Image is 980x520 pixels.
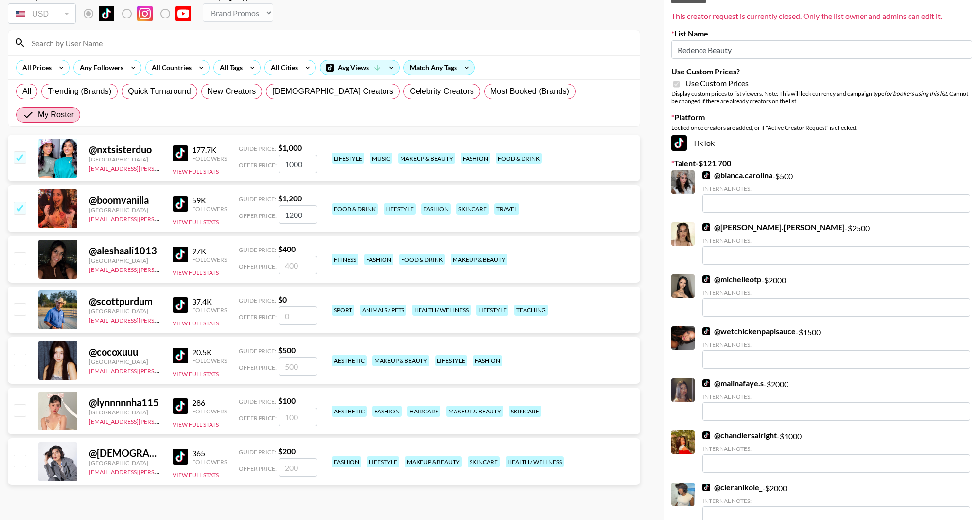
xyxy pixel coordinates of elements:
[173,348,188,363] img: TikTok
[279,408,317,426] input: 100
[214,60,245,75] div: All Tags
[404,60,474,75] div: Match Any Tags
[332,305,354,316] div: sport
[279,256,317,274] input: 400
[192,357,227,364] div: Followers
[239,196,276,203] span: Guide Price:
[702,327,710,335] img: TikTok
[279,306,317,325] input: 0
[99,6,114,21] img: TikTok
[89,346,161,358] div: @ cocoxuuu
[74,60,125,75] div: Any Followers
[421,203,451,215] div: fashion
[372,406,402,417] div: fashion
[702,222,970,265] div: - $ 2500
[702,378,970,421] div: - $ 2000
[702,430,970,473] div: - $ 1000
[173,168,219,175] button: View Full Stats
[671,159,972,168] label: Talent - $ 121,700
[702,289,970,296] div: Internal Notes:
[192,205,227,213] div: Followers
[332,456,361,467] div: fashion
[279,357,317,376] input: 500
[702,170,772,180] a: @bianca.carolina
[702,274,970,317] div: - $ 2000
[278,143,302,152] strong: $ 1,000
[435,355,467,366] div: lifestyle
[89,315,233,324] a: [EMAIL_ADDRESS][PERSON_NAME][DOMAIN_NAME]
[137,6,153,21] img: Instagram
[671,11,972,21] div: This creator request is currently closed. Only the list owner and admins can edit it.
[671,135,972,151] div: TikTok
[702,484,710,491] img: TikTok
[89,459,161,466] div: [GEOGRAPHIC_DATA]
[239,297,276,304] span: Guide Price:
[89,466,233,476] a: [EMAIL_ADDRESS][PERSON_NAME][DOMAIN_NAME]
[514,305,548,316] div: teaching
[239,414,277,422] span: Offer Price:
[48,86,111,97] span: Trending (Brands)
[89,447,161,459] div: @ [DEMOGRAPHIC_DATA]
[239,465,277,472] span: Offer Price:
[89,214,233,223] a: [EMAIL_ADDRESS][PERSON_NAME][DOMAIN_NAME]
[702,326,970,369] div: - $ 1500
[410,86,474,97] span: Celebrity Creators
[239,212,277,219] span: Offer Price:
[173,471,219,479] button: View Full Stats
[8,1,76,26] div: Currency is locked to USD
[702,378,764,388] a: @malinafaye.s
[192,448,227,458] div: 365
[192,297,227,306] div: 37.4K
[26,35,634,51] input: Search by User Name
[192,306,227,314] div: Followers
[192,256,227,263] div: Followers
[702,326,796,336] a: @wetchickenpapisauce
[496,153,542,164] div: food & drink
[702,171,710,179] img: TikTok
[89,194,161,206] div: @ boomvanilla
[272,86,393,97] span: [DEMOGRAPHIC_DATA] Creators
[370,153,392,164] div: music
[89,245,161,257] div: @ aleshaali1013
[702,341,970,348] div: Internal Notes:
[89,143,161,156] div: @ nxtsisterduo
[332,355,367,366] div: aesthetic
[384,203,416,215] div: lifestyle
[278,396,296,405] strong: $ 100
[239,161,277,169] span: Offer Price:
[146,60,193,75] div: All Countries
[671,67,972,76] label: Use Custom Prices?
[173,398,188,414] img: TikTok
[702,185,970,192] div: Internal Notes:
[192,458,227,466] div: Followers
[702,222,845,232] a: @[PERSON_NAME].[PERSON_NAME]
[702,275,710,283] img: TikTok
[702,393,970,400] div: Internal Notes:
[279,205,317,224] input: 1,200
[702,274,761,284] a: @michelleotp
[22,86,31,97] span: All
[506,456,564,467] div: health / wellness
[239,448,276,456] span: Guide Price:
[405,456,462,467] div: makeup & beauty
[89,307,161,315] div: [GEOGRAPHIC_DATA]
[372,355,429,366] div: makeup & beauty
[278,244,296,253] strong: $ 400
[239,364,277,371] span: Offer Price:
[173,269,219,276] button: View Full Stats
[279,155,317,173] input: 1,000
[89,396,161,409] div: @ lynnnnnha115
[192,408,227,415] div: Followers
[702,379,710,387] img: TikTok
[38,109,74,121] span: My Roster
[173,145,188,161] img: TikTok
[671,112,972,122] label: Platform
[490,86,569,97] span: Most Booked (Brands)
[89,206,161,214] div: [GEOGRAPHIC_DATA]
[320,60,399,75] div: Avg Views
[279,458,317,477] input: 200
[89,358,161,365] div: [GEOGRAPHIC_DATA]
[399,254,445,265] div: food & drink
[192,196,227,205] div: 59K
[509,406,541,417] div: skincare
